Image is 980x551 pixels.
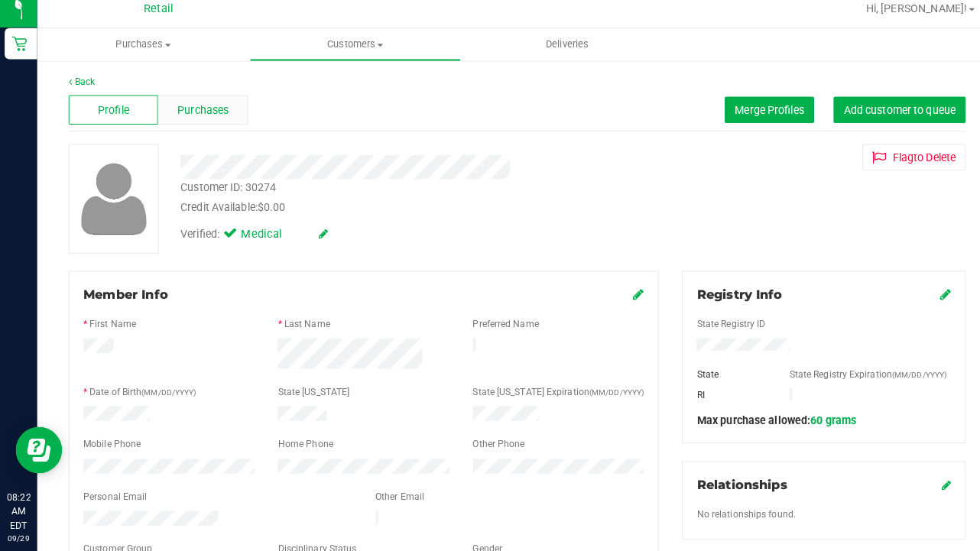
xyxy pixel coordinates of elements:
label: State [US_STATE] [273,387,343,401]
a: Customers [245,37,454,69]
p: 08:22 AM EDT [7,491,30,533]
div: Customer ID: 30274 [177,185,271,201]
span: Relationships [685,478,774,493]
label: Date of Birth [88,387,193,401]
div: Verified: [177,231,323,248]
label: Mobile Phone [82,439,138,452]
span: Profile [96,109,127,125]
label: Other Email [369,491,417,504]
span: Deliveries [516,46,599,60]
button: Merge Profiles [712,104,800,130]
div: Credit Available: [177,205,607,221]
span: $0.00 [253,206,281,219]
span: (MM/DD/YYYY) [139,391,193,399]
a: Purchases [37,37,245,69]
label: Personal Email [82,491,144,504]
a: Deliveries [453,37,662,69]
span: Retail [141,11,170,24]
label: Other Phone [465,439,516,452]
div: RI [673,391,764,404]
span: (MM/DD/YYYY) [579,391,633,399]
span: 60 grams [797,416,842,428]
span: Member Info [82,291,165,306]
label: Home Phone [273,439,327,452]
span: (MM/DD/YYYY) [877,373,930,381]
inline-svg: Retail [11,44,27,60]
span: Max purchase allowed: [685,416,842,428]
span: Purchases [174,109,225,125]
label: Last Name [279,320,324,334]
button: Add customer to queue [819,104,949,130]
button: Flagto Delete [848,151,949,177]
label: First Name [88,320,134,334]
img: user-icon.png [72,165,152,244]
div: State [673,370,764,384]
label: State Registry ID [685,320,752,334]
label: No relationships found. [685,507,782,521]
span: Hi, [PERSON_NAME]! [852,11,951,24]
p: 09/29 [7,533,30,544]
a: Back [67,84,93,95]
span: Customers [246,46,453,60]
span: Add customer to queue [829,111,939,123]
span: Purchases [37,46,245,60]
span: Medical [237,231,298,248]
label: Preferred Name [465,320,530,334]
span: Registry Info [685,291,769,306]
span: Merge Profiles [722,111,790,123]
label: State [US_STATE] Expiration [465,387,633,401]
label: State Registry Expiration [776,370,930,384]
iframe: Resource center [15,429,61,475]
